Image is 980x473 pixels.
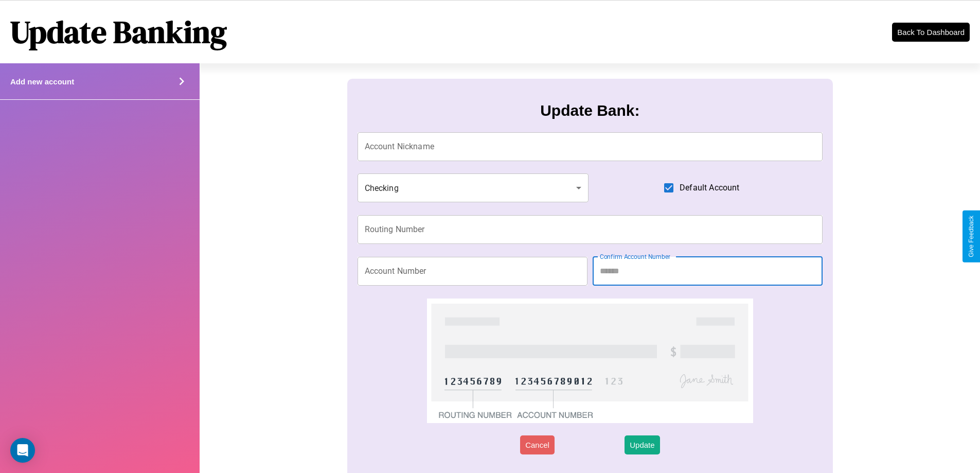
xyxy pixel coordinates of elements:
[358,173,589,202] div: Checking
[600,252,670,261] label: Confirm Account Number
[892,23,970,42] button: Back To Dashboard
[10,438,35,463] div: Open Intercom Messenger
[520,435,555,454] button: Cancel
[680,182,739,194] span: Default Account
[427,299,753,423] img: check
[968,216,975,257] div: Give Feedback
[625,435,660,454] button: Update
[10,11,227,53] h1: Update Banking
[10,77,74,86] h4: Add new account
[540,102,639,119] h3: Update Bank:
